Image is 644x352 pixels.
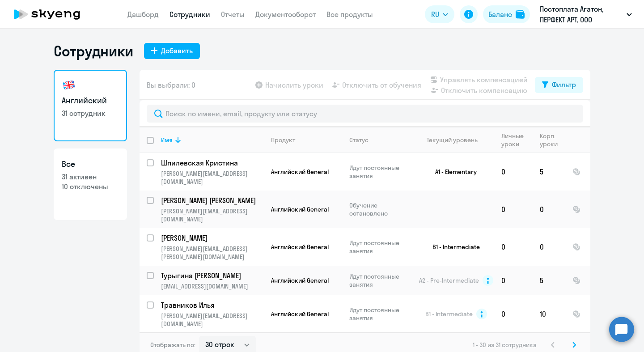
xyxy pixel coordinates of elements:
[494,191,533,228] td: 0
[271,276,329,284] span: Английский General
[161,45,193,56] div: Добавить
[62,108,119,118] p: 31 сотрудник
[425,5,454,23] button: RU
[418,136,494,144] div: Текущий уровень
[540,132,559,148] div: Корп. уроки
[494,228,533,266] td: 0
[161,170,263,186] p: [PERSON_NAME][EMAIL_ADDRESS][DOMAIN_NAME]
[147,80,195,90] span: Вы выбрали: 0
[54,148,127,220] a: Все31 активен10 отключены
[62,182,119,191] p: 10 отключены
[488,9,512,20] div: Баланс
[425,310,473,318] span: B1 - Intermediate
[494,295,533,333] td: 0
[533,228,565,266] td: 0
[161,158,262,168] p: Шпилевская Кристина
[161,136,173,144] div: Имя
[494,266,533,295] td: 0
[427,136,478,144] div: Текущий уровень
[349,306,411,322] p: Идут постоянные занятия
[271,136,342,144] div: Продукт
[144,43,200,59] button: Добавить
[535,77,583,93] button: Фильтр
[271,136,295,144] div: Продукт
[161,158,263,168] a: Шпилевская Кристина
[161,195,262,205] p: [PERSON_NAME] [PERSON_NAME]
[161,245,263,261] p: [PERSON_NAME][EMAIL_ADDRESS][PERSON_NAME][DOMAIN_NAME]
[533,295,565,333] td: 10
[349,136,369,144] div: Статус
[161,282,263,290] p: [EMAIL_ADDRESS][DOMAIN_NAME]
[161,233,262,243] p: [PERSON_NAME]
[349,201,411,217] p: Обучение остановлено
[483,5,530,23] button: Балансbalance
[271,243,329,251] span: Английский General
[161,195,263,205] a: [PERSON_NAME] [PERSON_NAME]
[533,191,565,228] td: 0
[271,205,329,213] span: Английский General
[473,341,537,349] span: 1 - 30 из 31 сотрудника
[161,300,263,310] a: Травников Илья
[494,153,533,191] td: 0
[62,95,119,106] h3: Английский
[161,136,263,144] div: Имя
[501,132,526,148] div: Личные уроки
[349,164,411,180] p: Идут постоянные занятия
[161,300,262,310] p: Травников Илья
[161,233,263,243] a: [PERSON_NAME]
[533,266,565,295] td: 5
[349,272,411,288] p: Идут постоянные занятия
[271,168,329,176] span: Английский General
[533,153,565,191] td: 5
[349,239,411,255] p: Идут постоянные занятия
[501,132,532,148] div: Личные уроки
[54,70,127,141] a: Английский31 сотрудник
[161,271,263,280] a: Турыгина [PERSON_NAME]
[221,10,245,19] a: Отчеты
[411,153,494,191] td: A1 - Elementary
[535,4,636,25] button: Постоплата Агатон, ПЕРФЕКТ АРТ, ООО
[411,228,494,266] td: B1 - Intermediate
[326,10,373,19] a: Все продукты
[552,79,576,90] div: Фильтр
[161,312,263,328] p: [PERSON_NAME][EMAIL_ADDRESS][DOMAIN_NAME]
[271,310,329,318] span: Английский General
[62,172,119,182] p: 31 активен
[540,4,623,25] p: Постоплата Агатон, ПЕРФЕКТ АРТ, ООО
[147,105,583,123] input: Поиск по имени, email, продукту или статусу
[169,10,210,19] a: Сотрудники
[516,10,525,19] img: balance
[161,207,263,223] p: [PERSON_NAME][EMAIL_ADDRESS][DOMAIN_NAME]
[62,158,119,170] h3: Все
[540,132,565,148] div: Корп. уроки
[161,271,262,280] p: Турыгина [PERSON_NAME]
[419,276,479,284] span: A2 - Pre-Intermediate
[127,10,159,19] a: Дашборд
[150,341,195,349] span: Отображать по:
[431,9,439,20] span: RU
[255,10,316,19] a: Документооборот
[62,78,76,92] img: english
[54,42,133,60] h1: Сотрудники
[349,136,411,144] div: Статус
